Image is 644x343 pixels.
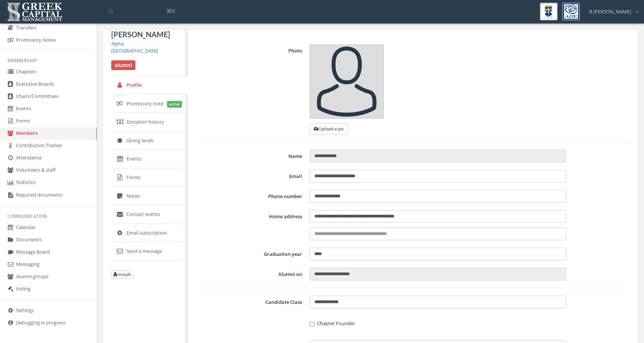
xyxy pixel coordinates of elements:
[111,30,170,39] span: [PERSON_NAME]
[199,190,306,203] label: Phone number
[111,113,188,131] a: Donation history
[310,123,348,134] button: Upload a pic
[199,268,306,280] label: Alumni on
[310,320,566,327] label: Chapter Founder
[199,210,306,240] label: Home address
[199,150,306,162] label: Name
[199,248,306,260] label: Graduation year
[111,168,188,187] a: Forms
[199,170,306,182] label: Email
[111,95,188,113] a: Promissory note
[166,7,175,15] span: ⌘K
[111,40,124,47] a: Alpha
[111,47,158,54] a: [GEOGRAPHIC_DATA]
[310,322,314,327] input: Chapter Founder
[589,8,631,15] span: R [PERSON_NAME]
[111,131,188,150] a: Giving levels
[111,224,188,242] a: Email subscription
[111,60,135,70] span: alumni
[199,296,306,308] label: Candidate Class
[111,242,188,261] a: Send a message
[199,44,306,134] label: Photo
[111,187,188,206] a: Notes
[584,3,638,15] div: R [PERSON_NAME]
[111,270,133,279] button: morph
[167,101,182,108] span: active
[111,205,188,224] a: Contact events
[111,150,188,168] a: Events
[111,76,188,95] a: Profile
